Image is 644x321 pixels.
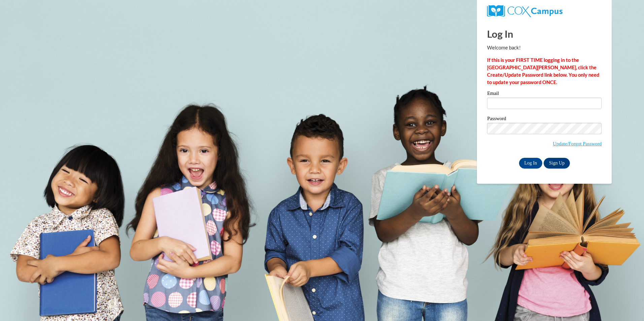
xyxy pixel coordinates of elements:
h1: Log In [487,27,602,41]
label: Password [487,116,602,123]
label: Email [487,91,602,98]
a: Update/Forgot Password [553,141,602,146]
input: Log In [519,158,543,169]
p: Welcome back! [487,44,602,51]
strong: If this is your FIRST TIME logging in to the [GEOGRAPHIC_DATA][PERSON_NAME], click the Create/Upd... [487,57,599,85]
a: COX Campus [487,8,562,13]
a: Sign Up [544,158,570,169]
img: COX Campus [487,5,562,17]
